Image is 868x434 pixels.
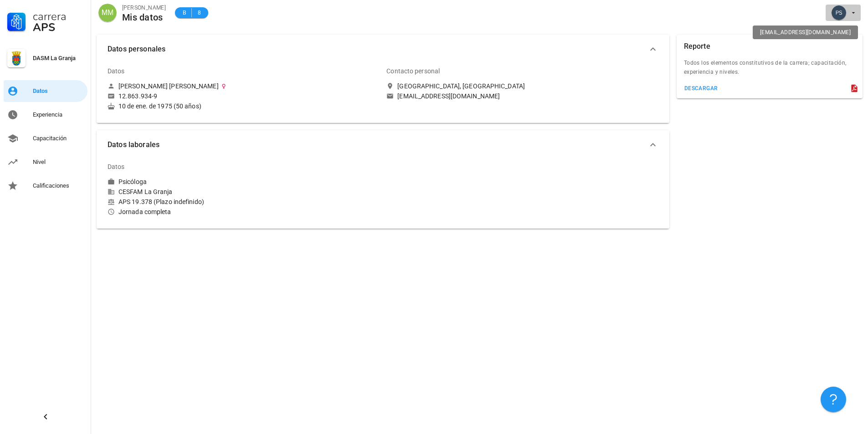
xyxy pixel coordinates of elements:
[98,4,117,22] div: avatar
[108,138,647,151] span: Datos laborales
[195,8,203,17] span: 8
[33,22,84,33] div: APS
[33,182,84,189] div: Calificaciones
[108,43,647,56] span: Datos personales
[33,11,84,22] div: Carrera
[180,8,188,17] span: B
[4,80,87,102] a: Datos
[680,82,722,95] button: descargar
[118,82,219,90] div: [PERSON_NAME] [PERSON_NAME]
[397,92,500,100] div: [EMAIL_ADDRESS][DOMAIN_NAME]
[4,151,87,173] a: Nivel
[102,4,114,22] span: MM
[97,130,669,159] button: Datos laborales
[4,104,87,126] a: Experiencia
[33,135,84,142] div: Capacitación
[122,12,166,22] div: Mis datos
[832,5,846,20] div: avatar
[108,198,379,206] div: APS 19.378 (Plazo indefinido)
[108,60,125,82] div: Datos
[4,175,87,197] a: Calificaciones
[118,178,147,186] div: Psicóloga
[118,92,157,100] div: 12.863.934-9
[4,128,87,149] a: Capacitación
[684,85,718,92] div: descargar
[108,208,379,216] div: Jornada completa
[108,102,379,110] div: 10 de ene. de 1975 (50 años)
[108,156,125,178] div: Datos
[33,55,84,62] div: DASM La Granja
[97,35,669,64] button: Datos personales
[33,87,84,95] div: Datos
[386,92,658,100] a: [EMAIL_ADDRESS][DOMAIN_NAME]
[33,111,84,118] div: Experiencia
[677,58,863,82] div: Todos los elementos constitutivos de la carrera; capacitación, experiencia y niveles.
[108,188,379,196] div: CESFAM La Granja
[397,82,525,90] div: [GEOGRAPHIC_DATA], [GEOGRAPHIC_DATA]
[684,35,710,58] div: Reporte
[33,158,84,166] div: Nivel
[386,82,658,90] a: [GEOGRAPHIC_DATA], [GEOGRAPHIC_DATA]
[386,60,440,82] div: Contacto personal
[122,3,166,12] div: [PERSON_NAME]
